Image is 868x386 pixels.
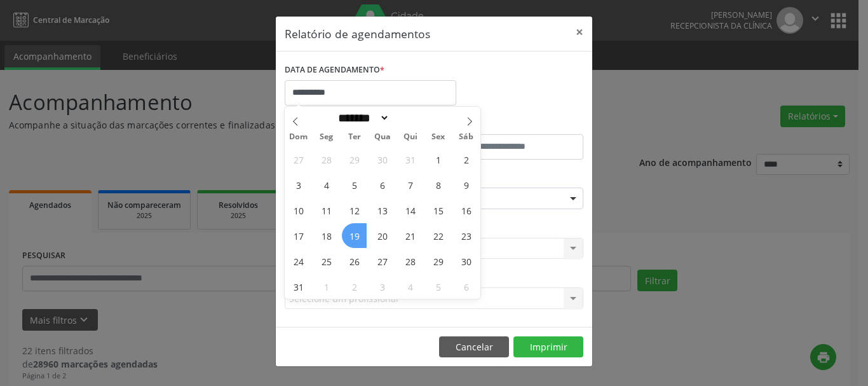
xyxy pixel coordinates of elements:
span: Setembro 3, 2025 [370,274,395,299]
span: Agosto 4, 2025 [314,172,339,197]
span: Seg [313,133,341,141]
span: Dom [285,133,313,141]
span: Agosto 23, 2025 [454,223,478,248]
span: Agosto 29, 2025 [426,249,451,273]
span: Setembro 2, 2025 [342,274,367,299]
span: Agosto 8, 2025 [426,172,451,197]
span: Agosto 26, 2025 [342,249,367,273]
span: Agosto 14, 2025 [398,198,423,223]
button: Cancelar [439,336,509,358]
button: Imprimir [513,336,583,358]
span: Agosto 1, 2025 [426,147,451,172]
span: Setembro 1, 2025 [314,274,339,299]
span: Agosto 25, 2025 [314,249,339,273]
span: Agosto 11, 2025 [314,198,339,223]
label: ATÉ [437,114,583,134]
span: Julho 29, 2025 [342,147,367,172]
span: Qua [369,133,397,141]
input: Year [390,111,431,125]
select: Month [334,111,390,125]
span: Agosto 31, 2025 [286,274,311,299]
span: Agosto 20, 2025 [370,223,395,248]
span: Setembro 4, 2025 [398,274,423,299]
span: Agosto 27, 2025 [370,249,395,273]
button: Close [567,17,592,48]
span: Julho 30, 2025 [370,147,395,172]
span: Julho 31, 2025 [398,147,423,172]
span: Agosto 22, 2025 [426,223,451,248]
span: Agosto 17, 2025 [286,223,311,248]
span: Agosto 19, 2025 [342,223,367,248]
span: Sex [424,133,452,141]
span: Agosto 30, 2025 [454,249,478,273]
span: Setembro 6, 2025 [454,274,478,299]
span: Agosto 3, 2025 [286,172,311,197]
span: Agosto 10, 2025 [286,198,311,223]
span: Agosto 7, 2025 [398,172,423,197]
span: Qui [397,133,424,141]
span: Agosto 5, 2025 [342,172,367,197]
span: Julho 28, 2025 [314,147,339,172]
span: Setembro 5, 2025 [426,274,451,299]
span: Agosto 2, 2025 [454,147,478,172]
label: DATA DE AGENDAMENTO [285,60,384,80]
span: Agosto 16, 2025 [454,198,478,223]
span: Agosto 18, 2025 [314,223,339,248]
span: Agosto 15, 2025 [426,198,451,223]
span: Agosto 21, 2025 [398,223,423,248]
span: Ter [341,133,369,141]
span: Agosto 6, 2025 [370,172,395,197]
span: Julho 27, 2025 [286,147,311,172]
span: Agosto 13, 2025 [370,198,395,223]
span: Agosto 12, 2025 [342,198,367,223]
span: Agosto 28, 2025 [398,249,423,273]
span: Sáb [452,133,480,141]
span: Agosto 24, 2025 [286,249,311,273]
h5: Relatório de agendamentos [285,25,430,42]
span: Agosto 9, 2025 [454,172,478,197]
